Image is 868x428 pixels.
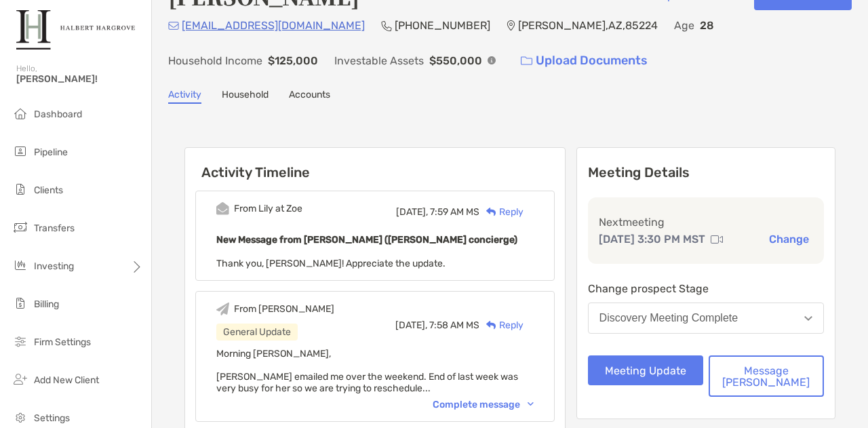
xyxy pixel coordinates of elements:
img: firm-settings icon [12,333,28,349]
a: Activity [168,89,201,104]
button: Change [765,232,813,246]
span: 7:58 AM MS [429,319,479,331]
span: Clients [34,184,63,196]
span: Add New Client [34,374,99,386]
p: $550,000 [429,52,482,69]
p: $125,000 [268,52,318,69]
img: Info Icon [488,56,496,64]
img: clients icon [12,181,28,197]
span: [DATE], [396,206,428,218]
p: Next meeting [599,214,813,231]
span: Billing [34,298,59,310]
img: billing icon [12,295,28,311]
img: Event icon [216,202,229,215]
span: Pipeline [34,147,68,158]
img: Reply icon [486,321,496,330]
img: Event icon [216,303,229,315]
p: Meeting Details [588,164,824,181]
div: Complete message [433,399,534,410]
img: Zoe Logo [16,5,135,54]
img: Open dropdown arrow [804,316,812,321]
img: communication type [711,234,723,245]
span: Thank you, [PERSON_NAME]! Appreciate the update. [216,258,446,269]
img: Chevron icon [528,402,534,406]
p: 28 [700,17,714,34]
div: Reply [479,318,524,332]
span: 7:59 AM MS [430,206,479,218]
a: Household [222,89,269,104]
div: Reply [479,205,524,219]
img: transfers icon [12,219,28,235]
div: General Update [216,324,298,341]
span: [DATE], [395,319,427,331]
b: New Message from [PERSON_NAME] ([PERSON_NAME] concierge) [216,234,517,246]
p: [EMAIL_ADDRESS][DOMAIN_NAME] [182,17,365,34]
span: Firm Settings [34,336,91,348]
h6: Activity Timeline [185,148,565,180]
img: add_new_client icon [12,371,28,387]
button: Meeting Update [588,355,703,385]
img: Reply icon [486,208,496,216]
p: [PERSON_NAME] , AZ , 85224 [518,17,658,34]
img: button icon [521,56,532,66]
div: From Lily at Zoe [234,203,302,214]
img: Location Icon [507,20,515,31]
img: dashboard icon [12,105,28,121]
span: Transfers [34,222,75,234]
div: From [PERSON_NAME] [234,303,334,315]
img: pipeline icon [12,143,28,159]
p: Household Income [168,52,262,69]
span: Morning [PERSON_NAME], [PERSON_NAME] emailed me over the weekend. End of last week was very busy ... [216,348,518,394]
a: Accounts [289,89,330,104]
img: settings icon [12,409,28,425]
span: [PERSON_NAME]! [16,73,143,85]
p: Change prospect Stage [588,280,824,297]
p: [DATE] 3:30 PM MST [599,231,705,248]
p: Age [674,17,694,34]
img: investing icon [12,257,28,273]
a: Upload Documents [512,46,656,75]
span: Settings [34,412,70,424]
span: Dashboard [34,109,82,120]
img: Email Icon [168,22,179,30]
p: [PHONE_NUMBER] [395,17,490,34]
p: Investable Assets [334,52,424,69]
img: Phone Icon [381,20,392,31]
span: Investing [34,260,74,272]
button: Message [PERSON_NAME] [709,355,824,397]
button: Discovery Meeting Complete [588,303,824,334]
div: Discovery Meeting Complete [599,312,738,324]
